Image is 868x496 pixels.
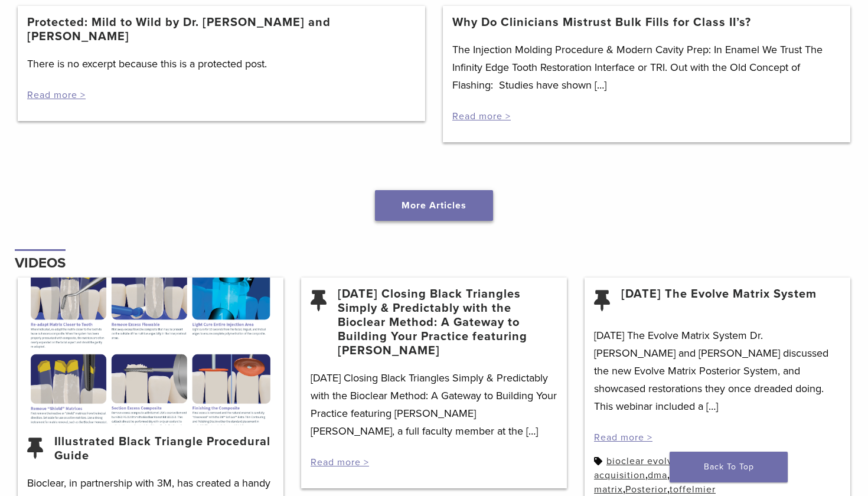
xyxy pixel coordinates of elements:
[27,89,86,101] a: Read more >
[670,484,716,495] a: toffelmier
[375,190,493,221] a: More Articles
[452,41,841,94] p: The Injection Molding Procedure & Modern Cavity Prep: In Enamel We Trust The Infinity Edge Tooth ...
[594,469,729,495] a: mylar matrix
[311,456,369,468] a: Read more >
[594,432,652,443] a: Read more >
[625,484,667,495] a: Posterior
[606,455,678,467] a: bioclear evolve
[452,15,751,30] a: Why Do Clinicians Mistrust Bulk Fills for Class II’s?
[54,435,274,463] a: Illustrated Black Triangle Procedural Guide
[338,287,557,358] a: [DATE] Closing Black Triangles Simply & Predictably with the Bioclear Method: A Gateway to Buildi...
[27,15,416,44] a: Protected: Mild to Wild by Dr. [PERSON_NAME] and [PERSON_NAME]
[452,110,511,122] a: Read more >
[594,455,739,481] a: deep margin acquisition
[311,369,557,440] p: [DATE] Closing Black Triangles Simply & Predictably with the Bioclear Method: A Gateway to Buildi...
[27,55,416,73] p: There is no excerpt because this is a protected post.
[594,327,841,415] p: [DATE] The Evolve Matrix System Dr. [PERSON_NAME] and [PERSON_NAME] discussed the new Evolve Matr...
[648,469,667,481] a: dma
[670,452,788,482] a: Back To Top
[621,287,817,315] a: [DATE] The Evolve Matrix System
[15,249,66,278] h4: Videos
